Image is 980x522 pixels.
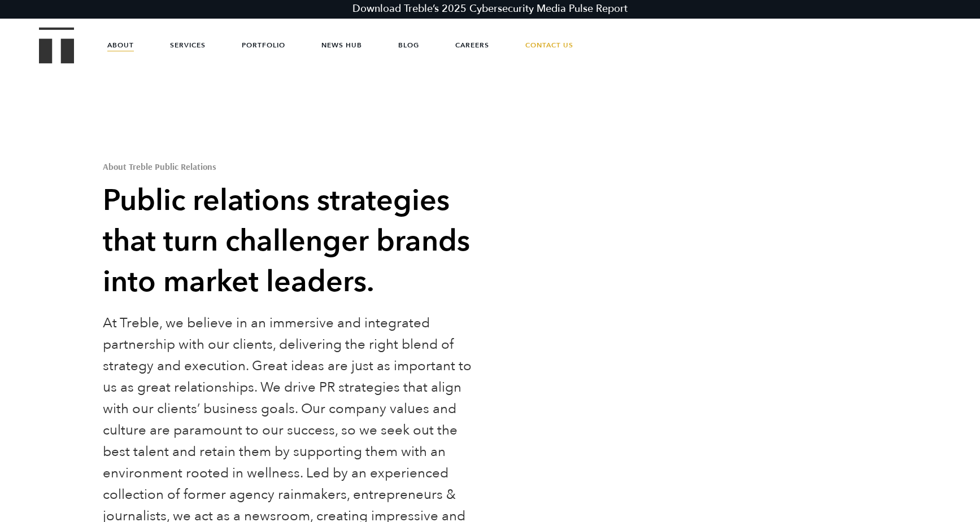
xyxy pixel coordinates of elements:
img: Treble logo [39,27,75,63]
a: About [107,28,134,62]
a: Blog [398,28,419,62]
a: Treble Homepage [40,28,73,63]
a: Contact Us [525,28,573,62]
a: Careers [455,28,489,62]
a: Services [170,28,206,62]
h1: About Treble Public Relations [103,162,486,171]
a: Portfolio [242,28,285,62]
h2: Public relations strategies that turn challenger brands into market leaders. [103,181,486,302]
a: News Hub [321,28,362,62]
